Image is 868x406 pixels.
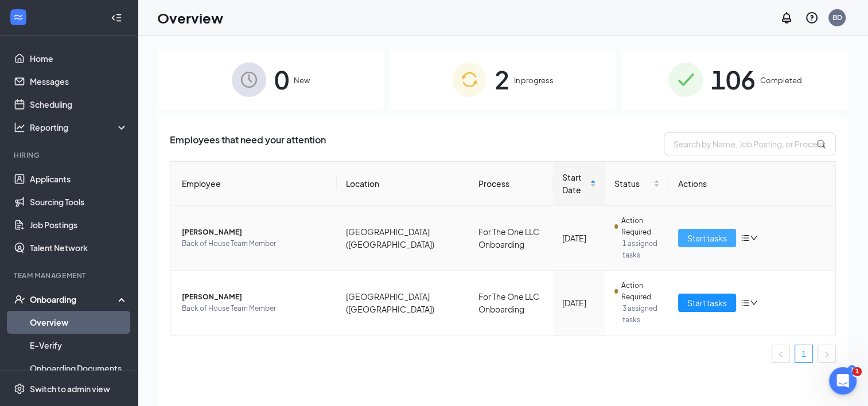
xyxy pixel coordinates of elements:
[818,345,836,363] button: right
[772,345,790,363] button: left
[777,351,784,358] span: left
[30,167,128,190] a: Applicants
[274,60,289,99] span: 0
[337,271,470,335] td: [GEOGRAPHIC_DATA] ([GEOGRAPHIC_DATA])
[294,75,310,86] span: New
[622,238,660,261] span: 1 assigned tasks
[30,93,128,116] a: Scheduling
[687,296,727,309] span: Start tasks
[469,206,552,271] td: For The One LLC Onboarding
[780,11,793,25] svg: Notifications
[182,227,328,238] span: [PERSON_NAME]
[514,75,554,86] span: In progress
[741,298,750,307] span: bars
[772,345,790,363] li: Previous Page
[157,8,223,28] h1: Overview
[14,294,25,305] svg: UserCheck
[30,213,128,236] a: Job Postings
[818,345,836,363] li: Next Page
[760,75,802,86] span: Completed
[562,232,597,244] div: [DATE]
[13,11,24,23] svg: WorkstreamLogo
[469,271,552,335] td: For The One LLC Onboarding
[847,365,857,375] div: 7
[469,162,552,206] th: Process
[14,271,126,280] div: Team Management
[687,232,727,244] span: Start tasks
[795,345,812,362] a: 1
[30,383,110,395] div: Switch to admin view
[562,171,588,196] span: Start Date
[337,206,470,271] td: [GEOGRAPHIC_DATA] ([GEOGRAPHIC_DATA])
[30,311,128,334] a: Overview
[795,345,813,363] li: 1
[562,296,597,309] div: [DATE]
[741,233,750,243] span: bars
[30,334,128,357] a: E-Verify
[111,12,122,24] svg: Collapse
[30,190,128,213] a: Sourcing Tools
[622,303,660,326] span: 3 assigned tasks
[614,177,651,190] span: Status
[30,357,128,380] a: Onboarding Documents
[853,367,862,376] span: 1
[30,236,128,259] a: Talent Network
[182,291,328,303] span: [PERSON_NAME]
[30,47,128,70] a: Home
[664,132,836,155] input: Search by Name, Job Posting, or Process
[605,162,669,206] th: Status
[678,229,736,247] button: Start tasks
[14,122,25,133] svg: Analysis
[678,294,736,312] button: Start tasks
[711,60,756,99] span: 106
[30,294,118,305] div: Onboarding
[621,280,660,303] span: Action Required
[823,351,830,358] span: right
[14,383,25,395] svg: Settings
[805,11,819,25] svg: QuestionInfo
[750,299,758,307] span: down
[182,238,328,249] span: Back of House Team Member
[30,122,129,133] div: Reporting
[829,367,857,395] iframe: Intercom live chat
[832,13,842,22] div: BD
[170,132,326,155] span: Employees that need your attention
[669,162,835,206] th: Actions
[750,234,758,242] span: down
[495,60,509,99] span: 2
[170,162,337,206] th: Employee
[337,162,470,206] th: Location
[30,70,128,93] a: Messages
[621,215,660,238] span: Action Required
[182,303,328,314] span: Back of House Team Member
[14,150,126,160] div: Hiring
